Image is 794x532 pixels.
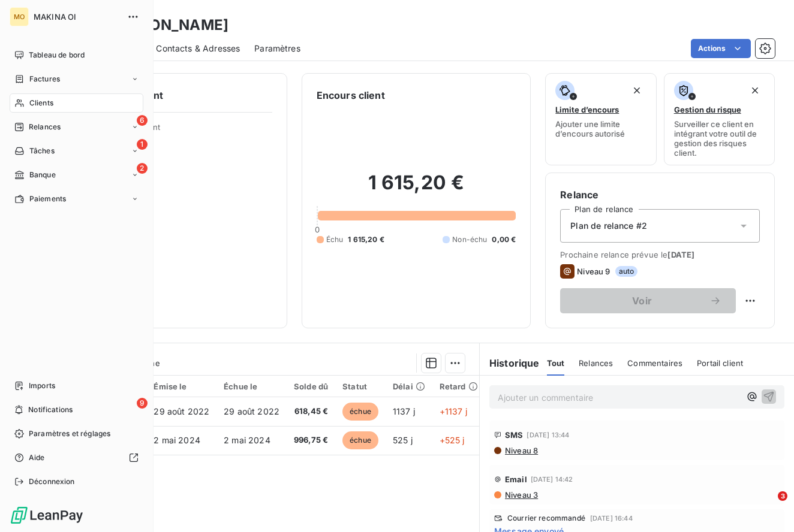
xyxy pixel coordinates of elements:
[527,431,569,439] span: [DATE] 13:44
[664,73,775,165] button: Gestion du risqueSurveiller ce client en intégrant votre outil de gestion des risques client.
[317,88,385,102] h6: Encours client
[545,73,656,165] button: Limite d’encoursAjouter une limite d’encours autorisé
[560,188,760,202] h6: Relance
[342,403,378,421] span: échue
[154,406,209,416] span: 29 août 2022
[570,220,647,232] span: Plan de relance #2
[590,515,633,522] span: [DATE] 16:44
[10,7,29,26] div: MO
[393,435,413,445] span: 525 j
[778,491,787,501] span: 3
[29,428,110,439] span: Paramètres et réglages
[137,115,148,126] span: 6
[555,119,646,138] span: Ajouter une limite d’encours autorisé
[10,506,84,525] img: Logo LeanPay
[224,406,279,416] span: 29 août 2022
[156,43,240,55] span: Contacts & Adresses
[697,358,743,368] span: Portail client
[294,382,328,391] div: Solde dû
[547,358,565,368] span: Tout
[137,139,148,150] span: 1
[317,171,516,207] h2: 1 615,20 €
[452,234,487,245] span: Non-échu
[29,74,60,84] span: Factures
[10,448,143,467] a: Aide
[579,358,613,368] span: Relances
[348,234,384,245] span: 1 615,20 €
[667,250,694,259] span: [DATE]
[577,267,610,276] span: Niveau 9
[691,39,751,58] button: Actions
[154,382,209,391] div: Émise le
[627,358,682,368] span: Commentaires
[440,382,478,391] div: Retard
[560,288,736,313] button: Voir
[29,380,55,391] span: Imports
[29,194,66,204] span: Paiements
[492,234,516,245] span: 0,00 €
[507,515,585,522] span: Courrier recommandé
[224,435,270,445] span: 2 mai 2024
[504,446,538,455] span: Niveau 8
[753,491,782,520] iframe: Intercom live chat
[480,356,540,370] h6: Historique
[29,50,85,61] span: Tableau de bord
[29,170,56,180] span: Banque
[560,250,760,259] span: Prochaine relance prévue le
[29,122,61,132] span: Relances
[106,14,228,36] h3: [PERSON_NAME]
[555,105,619,114] span: Limite d’encours
[29,98,53,108] span: Clients
[504,490,538,500] span: Niveau 3
[615,266,638,277] span: auto
[224,382,279,391] div: Échue le
[28,404,73,415] span: Notifications
[342,382,378,391] div: Statut
[34,12,120,22] span: MAKINA OI
[154,435,200,445] span: 2 mai 2024
[531,476,573,483] span: [DATE] 14:42
[674,105,741,114] span: Gestion du risque
[674,119,765,158] span: Surveiller ce client en intégrant votre outil de gestion des risques client.
[294,434,328,446] span: 996,75 €
[294,406,328,418] span: 618,45 €
[505,430,523,440] span: SMS
[342,431,378,449] span: échue
[137,398,148,409] span: 9
[315,225,320,234] span: 0
[505,474,527,484] span: Email
[326,234,344,245] span: Échu
[29,146,55,156] span: Tâches
[254,43,300,55] span: Paramètres
[440,406,467,416] span: +1137 j
[393,406,415,416] span: 1137 j
[575,296,709,306] span: Voir
[29,476,75,487] span: Déconnexion
[73,88,272,102] h6: Informations client
[137,163,148,174] span: 2
[97,122,272,139] span: Propriétés Client
[440,435,465,445] span: +525 j
[29,452,45,463] span: Aide
[393,382,425,391] div: Délai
